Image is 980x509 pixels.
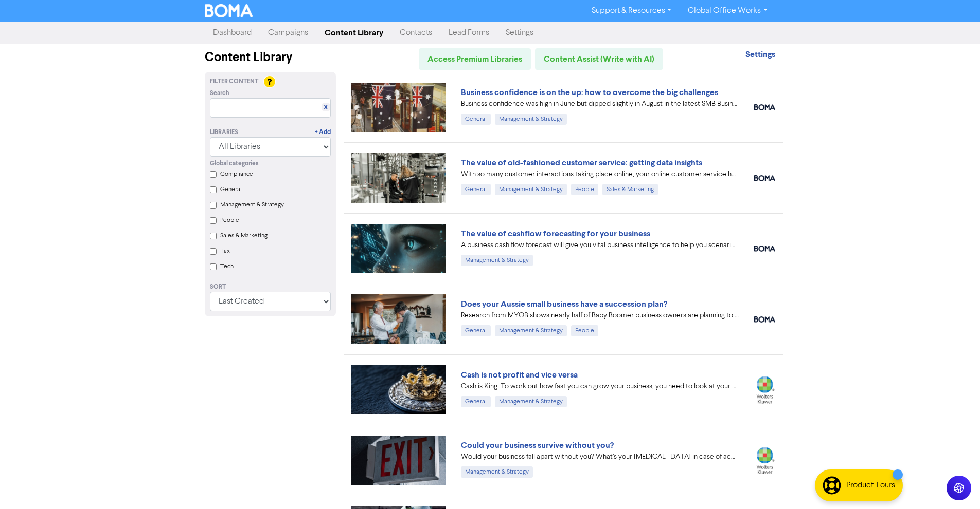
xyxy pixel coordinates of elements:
[220,185,242,194] label: General
[461,440,614,450] a: Could your business survive without you?
[205,48,336,67] div: Content Library
[754,376,775,403] img: wolterskluwer
[461,87,718,98] a: Business confidence is on the up: how to overcome the big challenges
[461,255,533,266] div: Management & Strategy
[745,49,775,60] strong: Settings
[497,23,542,43] a: Settings
[495,184,567,195] div: Management & Strategy
[461,158,702,168] a: The value of old-fashioned customer service: getting data insights
[324,104,328,111] a: X
[754,447,775,474] img: wolterskluwer
[535,48,663,70] a: Content Assist (Write with AI)
[205,23,260,43] a: Dashboard
[461,451,739,462] div: Would your business fall apart without you? What’s your Plan B in case of accident, illness, or j...
[210,128,238,137] div: Libraries
[440,23,497,43] a: Lead Forms
[583,3,680,19] a: Support & Resources
[210,282,331,292] div: Sort
[495,325,567,336] div: Management & Strategy
[571,184,598,195] div: People
[754,175,775,181] img: boma
[461,370,578,380] a: Cash is not profit and vice versa
[220,262,234,271] label: Tech
[391,23,440,43] a: Contacts
[929,460,980,509] iframe: Chat Widget
[680,3,775,19] a: Global Office Works
[461,325,491,336] div: General
[461,240,739,251] div: A business cash flow forecast will give you vital business intelligence to help you scenario-plan...
[461,99,739,109] div: Business confidence was high in June but dipped slightly in August in the latest SMB Business Ins...
[205,4,253,17] img: BOMA Logo
[315,128,331,137] a: + Add
[461,396,491,407] div: General
[461,229,650,239] a: The value of cashflow forecasting for your business
[754,246,775,252] img: boma_accounting
[419,48,531,70] a: Access Premium Libraries
[461,169,739,180] div: With so many customer interactions taking place online, your online customer service has to be fi...
[461,299,667,309] a: Does your Aussie small business have a succession plan?
[754,316,775,323] img: boma
[495,114,567,125] div: Management & Strategy
[571,325,598,336] div: People
[461,381,739,392] div: Cash is King. To work out how fast you can grow your business, you need to look at your projected...
[745,51,775,59] a: Settings
[220,200,284,210] label: Management & Strategy
[461,114,491,125] div: General
[602,184,658,195] div: Sales & Marketing
[220,169,253,179] label: Compliance
[754,104,775,110] img: boma
[210,89,229,98] span: Search
[461,184,491,195] div: General
[210,159,331,168] div: Global categories
[220,231,268,240] label: Sales & Marketing
[316,23,391,43] a: Content Library
[260,23,316,43] a: Campaigns
[220,216,239,225] label: People
[210,77,331,86] div: Filter Content
[461,466,533,478] div: Management & Strategy
[220,247,230,256] label: Tax
[495,396,567,407] div: Management & Strategy
[461,310,739,321] div: Research from MYOB shows nearly half of Baby Boomer business owners are planning to exit in the n...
